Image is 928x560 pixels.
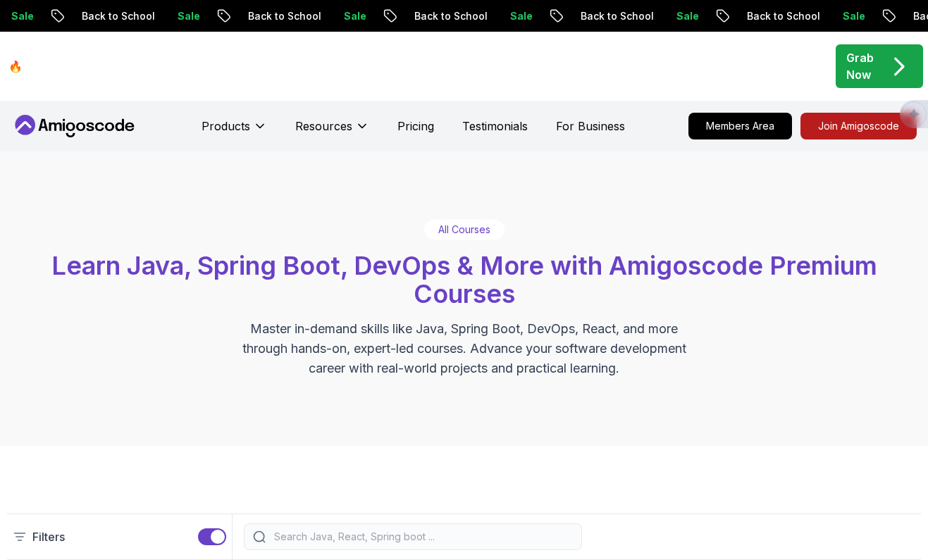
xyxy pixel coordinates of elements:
[51,250,877,309] span: Learn Java, Spring Boot, DevOps & More with Amigoscode Premium Courses
[438,223,490,237] p: All Courses
[325,9,370,23] p: Sale
[397,118,434,135] a: Pricing
[295,118,369,146] button: Resources
[271,530,573,544] input: Search Java, React, Spring boot ...
[657,9,703,23] p: Sale
[800,113,917,139] a: Join Amigoscode
[202,118,250,135] p: Products
[202,118,267,146] button: Products
[728,9,824,23] p: Back to School
[688,113,792,139] a: Members Area
[395,9,491,23] p: Back to School
[556,118,625,135] a: For Business
[562,9,657,23] p: Back to School
[32,528,65,545] p: Filters
[462,118,528,135] a: Testimonials
[63,9,159,23] p: Back to School
[846,49,874,83] p: Grab Now
[295,118,352,135] p: Resources
[159,9,204,23] p: Sale
[491,9,536,23] p: Sale
[801,113,916,139] p: Join Amigoscode
[8,58,295,75] p: 🔥 Back to School Sale - Our best prices of the year!
[689,113,791,139] p: Members Area
[824,9,869,23] p: Sale
[228,319,701,378] p: Master in-demand skills like Java, Spring Boot, DevOps, React, and more through hands-on, expert-...
[229,9,325,23] p: Back to School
